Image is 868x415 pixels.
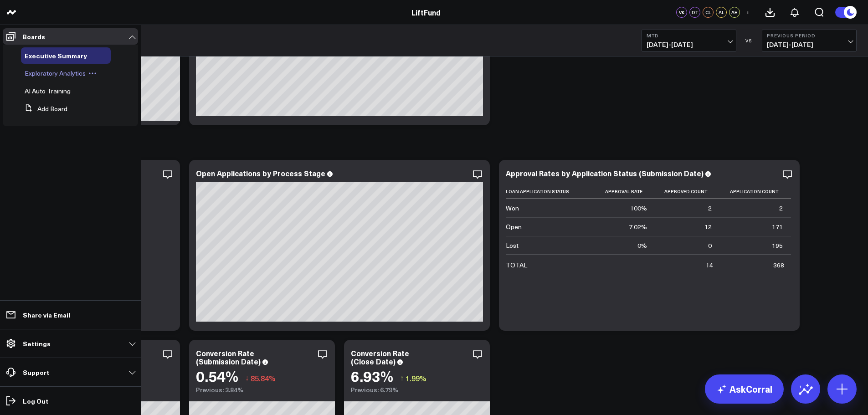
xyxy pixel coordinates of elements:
span: 1.99% [406,373,426,383]
div: Conversion Rate (Submission Date) [196,348,261,366]
button: MTD[DATE]-[DATE] [642,30,736,51]
div: TOTAL [506,261,527,270]
span: ↑ [400,372,404,384]
div: 100% [630,204,647,213]
th: Approval Rate [597,184,655,199]
span: + [746,9,750,15]
div: Conversion Rate (Close Date) [351,348,409,366]
a: AskCorral [705,374,784,404]
div: Open [506,222,522,231]
p: Share via Email [23,311,70,318]
div: 2 [779,204,783,213]
div: CL [703,7,714,18]
div: 12 [704,222,712,231]
div: Approval Rates by Application Status (Submission Date) [506,168,704,178]
p: Log Out [23,397,48,405]
a: Log Out [3,393,138,409]
span: 85.84% [251,373,276,383]
div: 368 [773,261,784,270]
p: Settings [23,340,51,347]
span: ↓ [245,372,249,384]
button: Add Board [21,101,67,117]
div: 195 [772,241,783,250]
th: Approved Count [655,184,720,199]
th: Loan Application Status [506,184,597,199]
div: Previous: 6.79% [351,386,483,394]
div: Won [506,204,519,213]
a: Exploratory Analytics [25,70,86,77]
a: AI Auto Training [25,87,71,95]
div: 0.54% [196,368,238,384]
div: DT [689,7,700,18]
span: [DATE] - [DATE] [767,41,852,48]
div: 171 [772,222,783,231]
div: 7.02% [629,222,647,231]
div: Previous: 3.84% [196,386,328,394]
div: 0 [708,241,712,250]
p: Boards [23,33,45,40]
button: + [742,7,753,18]
div: 2 [708,204,712,213]
p: Support [23,369,49,376]
div: 6.93% [351,368,393,384]
div: AH [729,7,740,18]
button: Previous Period[DATE]-[DATE] [762,30,857,51]
div: 0% [637,241,647,250]
div: Lost [506,241,519,250]
span: Executive Summary [25,51,87,60]
div: AL [716,7,727,18]
span: Exploratory Analytics [25,69,86,77]
div: VS [741,38,757,43]
a: Executive Summary [25,52,87,59]
span: AI Auto Training [25,87,71,95]
th: Application Count [720,184,791,199]
span: [DATE] - [DATE] [647,41,731,48]
div: 14 [706,261,713,270]
a: LiftFund [411,7,441,17]
b: MTD [647,33,731,38]
div: VK [676,7,687,18]
div: Open Applications by Process Stage [196,168,325,178]
b: Previous Period [767,33,852,38]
